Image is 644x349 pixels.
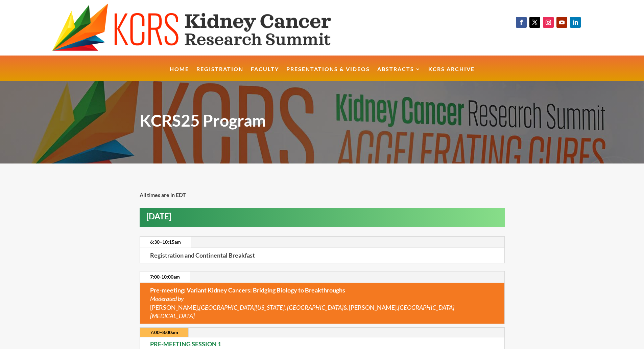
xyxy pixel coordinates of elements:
a: Abstracts [377,67,421,81]
a: Home [170,67,189,81]
a: 7:00-10:00am [140,271,190,282]
p: [PERSON_NAME], & [PERSON_NAME], [150,286,494,320]
h1: KCRS25 Program [140,108,505,136]
em: [GEOGRAPHIC_DATA][MEDICAL_DATA] [150,304,454,320]
a: Follow on Instagram [543,17,554,28]
a: Follow on Facebook [516,17,527,28]
a: Follow on LinkedIn [570,17,581,28]
a: 7:00–8:00am [140,328,188,337]
h2: [DATE] [146,212,505,224]
p: All times are in EDT [140,191,505,199]
em: Moderated by [150,295,184,302]
strong: Registration and Continental Breakfast [150,252,255,259]
a: Follow on Youtube [556,17,567,28]
a: Faculty [251,67,279,81]
a: 6:30–10:15am [140,237,191,247]
a: Presentations & Videos [286,67,370,81]
img: KCRS generic logo wide [52,3,365,52]
a: Registration [196,67,243,81]
strong: Pre-meeting: Variant Kidney Cancers: Bridging Biology to Breakthroughs [150,286,345,294]
a: Follow on X [529,17,540,28]
a: KCRS Archive [428,67,475,81]
strong: PRE-MEETING SESSION 1 [150,340,221,348]
em: [GEOGRAPHIC_DATA][US_STATE], [GEOGRAPHIC_DATA] [199,304,343,311]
